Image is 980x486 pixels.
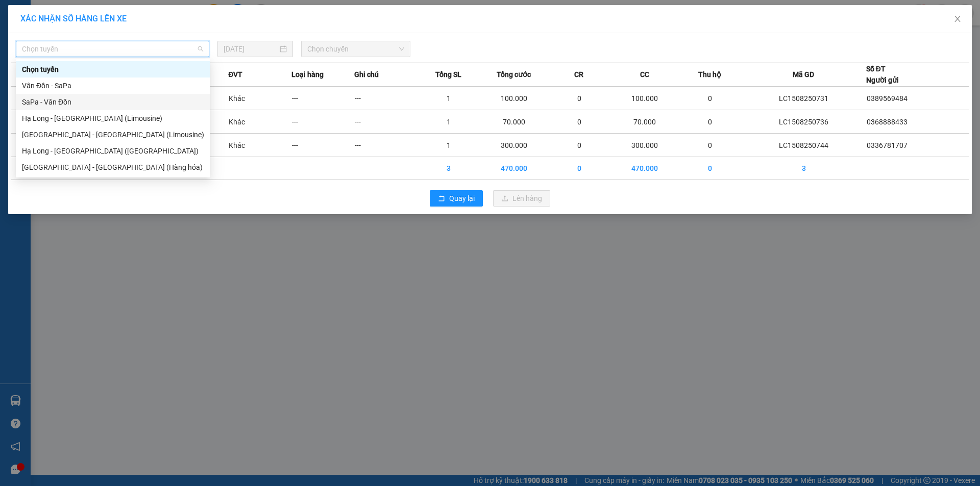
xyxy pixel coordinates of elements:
[480,110,548,134] td: 70.000
[867,141,908,149] span: 0336781707
[435,69,461,80] span: Tổng SL
[354,87,417,110] td: ---
[307,41,404,57] span: Chọn chuyến
[640,69,649,80] span: CC
[22,96,204,108] div: SaPa - Vân Đồn
[11,5,96,27] strong: Công ty TNHH Phúc Xuyên
[742,110,866,134] td: LC1508250736
[480,87,548,110] td: 100.000
[22,162,204,173] div: [GEOGRAPHIC_DATA] - [GEOGRAPHIC_DATA] (Hàng hóa)
[417,134,480,157] td: 1
[497,69,531,80] span: Tổng cước
[548,134,610,157] td: 0
[228,69,242,80] span: ĐVT
[22,80,204,91] div: Vân Đồn - SaPa
[228,110,291,134] td: Khác
[228,87,291,110] td: Khác
[16,126,210,143] div: Hà Nội - Hạ Long (Limousine)
[291,110,354,134] td: ---
[611,157,679,180] td: 470.000
[16,61,210,78] div: Chọn tuyến
[611,134,679,157] td: 300.000
[16,110,210,126] div: Hạ Long - Hà Nội (Limousine)
[5,39,103,57] strong: 024 3236 3236 -
[438,195,445,203] span: rollback
[22,145,204,157] div: Hạ Long - [GEOGRAPHIC_DATA] ([GEOGRAPHIC_DATA])
[742,134,866,157] td: LC1508250744
[679,134,742,157] td: 0
[449,193,475,204] span: Quay lại
[21,48,102,66] strong: 0888 827 827 - 0848 827 827
[611,110,679,134] td: 70.000
[224,43,278,55] input: 15/08/2025
[16,143,210,159] div: Hạ Long - Hà Nội (Hàng hóa)
[5,30,103,66] span: Gửi hàng [GEOGRAPHIC_DATA]: Hotline:
[417,87,480,110] td: 1
[742,157,866,180] td: 3
[867,118,908,126] span: 0368888433
[943,5,972,34] button: Close
[574,69,583,80] span: CR
[493,190,550,207] button: uploadLên hàng
[22,64,204,75] div: Chọn tuyến
[291,87,354,110] td: ---
[291,69,324,80] span: Loại hàng
[354,110,417,134] td: ---
[20,14,127,23] span: XÁC NHẬN SỐ HÀNG LÊN XE
[866,63,899,86] div: Số ĐT Người gửi
[22,129,204,140] div: [GEOGRAPHIC_DATA] - [GEOGRAPHIC_DATA] (Limousine)
[698,69,721,80] span: Thu hộ
[9,68,98,95] span: Gửi hàng Hạ Long: Hotline:
[291,134,354,157] td: ---
[742,87,866,110] td: LC1508250731
[679,110,742,134] td: 0
[548,157,610,180] td: 0
[16,94,210,110] div: SaPa - Vân Đồn
[679,157,742,180] td: 0
[417,110,480,134] td: 1
[679,87,742,110] td: 0
[22,113,204,124] div: Hạ Long - [GEOGRAPHIC_DATA] (Limousine)
[16,159,210,175] div: Hà Nội - Hạ Long (Hàng hóa)
[611,87,679,110] td: 100.000
[480,134,548,157] td: 300.000
[793,69,814,80] span: Mã GD
[430,190,483,207] button: rollbackQuay lại
[867,94,908,103] span: 0389569484
[16,78,210,94] div: Vân Đồn - SaPa
[417,157,480,180] td: 3
[22,41,203,57] span: Chọn tuyến
[548,87,610,110] td: 0
[354,69,379,80] span: Ghi chú
[228,134,291,157] td: Khác
[953,15,962,23] span: close
[480,157,548,180] td: 470.000
[354,134,417,157] td: ---
[548,110,610,134] td: 0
